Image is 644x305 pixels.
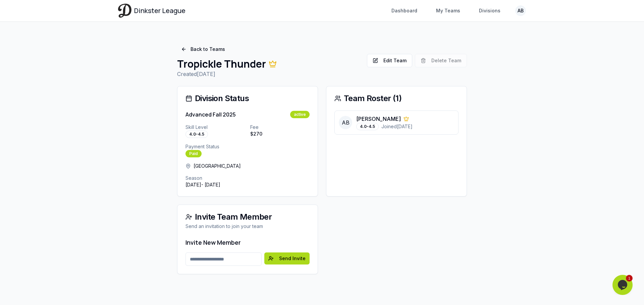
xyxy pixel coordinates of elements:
[356,123,379,130] div: 4.0-4.5
[387,5,421,17] a: Dashboard
[264,252,310,264] button: Send Invite
[356,115,401,123] p: [PERSON_NAME]
[177,58,362,70] h1: Tropickle Thunder
[185,175,310,181] p: Season
[475,5,504,17] a: Divisions
[177,70,362,78] p: Created [DATE]
[118,4,131,17] img: Dinkster
[334,94,459,102] div: Team Roster ( 1 )
[185,143,310,150] p: Payment Status
[290,111,310,118] div: active
[185,94,310,102] div: Division Status
[185,150,202,157] div: Paid
[118,4,185,17] a: Dinkster League
[185,181,310,188] p: [DATE] - [DATE]
[185,124,245,131] p: Skill Level
[381,123,413,130] span: Joined [DATE]
[367,54,412,67] button: Edit Team
[134,6,185,15] span: Dinkster League
[185,110,236,119] h3: Advanced Fall 2025
[612,275,634,295] iframe: chat widget
[250,124,310,131] p: Fee
[185,238,310,247] h3: Invite New Member
[185,213,310,221] div: Invite Team Member
[250,131,310,137] p: $ 270
[177,43,229,55] a: Back to Teams
[185,223,310,230] div: Send an invitation to join your team
[432,5,464,17] a: My Teams
[515,5,526,16] button: AB
[194,163,241,169] span: [GEOGRAPHIC_DATA]
[185,131,208,138] div: 4.0-4.5
[339,116,352,129] span: AB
